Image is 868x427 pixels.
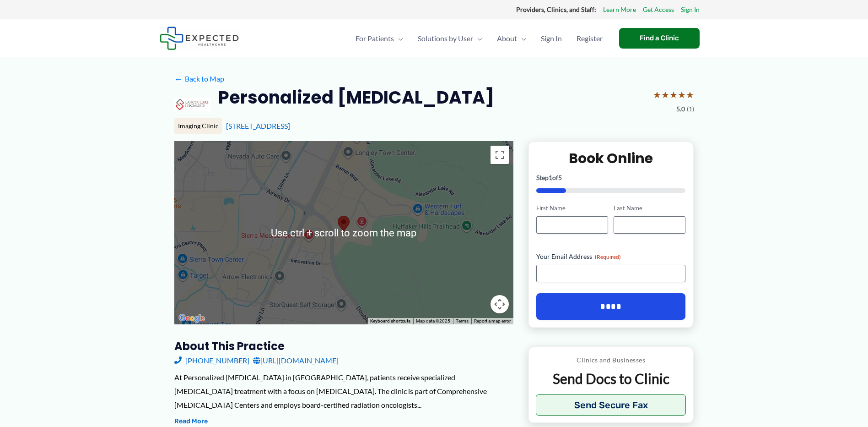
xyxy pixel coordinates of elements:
[577,22,603,55] span: Register
[549,174,552,181] span: 1
[669,86,678,103] span: ★
[348,22,410,55] a: For PatientsMenu Toggle
[676,103,685,115] span: 5.0
[456,318,469,323] a: Terms (opens in new tab)
[678,86,686,103] span: ★
[356,22,394,55] span: For Patients
[177,312,207,324] img: Google
[497,22,517,55] span: About
[569,22,610,55] a: Register
[686,86,694,103] span: ★
[536,370,686,388] p: Send Docs to Clinic
[218,86,494,109] h2: Personalized [MEDICAL_DATA]
[619,28,700,49] a: Find a Clinic
[536,394,686,416] button: Send Secure Fax
[226,121,290,130] a: [STREET_ADDRESS]
[474,318,511,323] a: Report a map error
[534,22,569,55] a: Sign In
[653,86,661,103] span: ★
[541,22,562,55] span: Sign In
[595,253,621,260] span: (Required)
[348,22,610,55] nav: Primary Site Navigation
[536,354,686,366] p: Clinics and Businesses
[687,103,694,115] span: (1)
[681,4,700,16] a: Sign In
[614,204,685,213] label: Last Name
[177,312,207,324] a: Open this area in Google Maps (opens a new window)
[174,371,513,411] div: At Personalized [MEDICAL_DATA] in [GEOGRAPHIC_DATA], patients receive specialized [MEDICAL_DATA] ...
[416,318,450,323] span: Map data ©2025
[536,175,686,181] p: Step of
[418,22,473,55] span: Solutions by User
[253,354,339,367] a: [URL][DOMAIN_NAME]
[516,5,596,13] strong: Providers, Clinics, and Staff:
[643,4,674,16] a: Get Access
[603,4,636,16] a: Learn More
[473,22,482,55] span: Menu Toggle
[517,22,526,55] span: Menu Toggle
[174,354,249,367] a: [PHONE_NUMBER]
[174,72,224,86] a: ←Back to Map
[370,318,410,324] button: Keyboard shortcuts
[394,22,403,55] span: Menu Toggle
[160,27,239,50] img: Expected Healthcare Logo - side, dark font, small
[661,86,669,103] span: ★
[410,22,490,55] a: Solutions by UserMenu Toggle
[174,118,222,134] div: Imaging Clinic
[536,149,686,167] h2: Book Online
[491,146,509,164] button: Toggle fullscreen view
[174,74,183,83] span: ←
[536,204,608,213] label: First Name
[174,339,513,353] h3: About this practice
[490,22,534,55] a: AboutMenu Toggle
[536,252,686,261] label: Your Email Address
[558,174,562,181] span: 5
[491,295,509,313] button: Map camera controls
[174,416,208,427] button: Read More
